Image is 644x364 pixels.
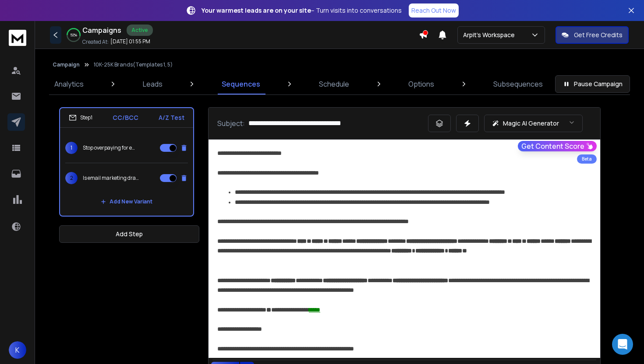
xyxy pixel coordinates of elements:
h1: Campaigns [82,25,121,35]
p: Subsequences [493,79,543,89]
div: Step 1 [69,114,92,122]
img: logo [9,30,26,46]
a: Sequences [216,73,265,94]
li: Step1CC/BCCA/Z Test1Stop overpaying for email marketing2Is email marketing draining your time (an... [59,107,194,217]
p: 10K-25K Brands(Templates 1, 5) [94,61,173,68]
p: Reach Out Now [411,6,456,15]
p: A/Z Test [159,113,184,122]
strong: Your warmest leads are on your site [202,6,311,14]
button: Add New Variant [94,193,159,210]
button: Get Free Credits [556,26,629,44]
p: – Turn visits into conversations [202,6,402,15]
a: Analytics [49,73,89,94]
p: Leads [143,79,163,89]
p: Subject: [217,118,245,129]
p: [DATE] 01:55 PM [110,38,150,45]
button: Pause Campaign [555,75,630,93]
p: Stop overpaying for email marketing [83,144,139,151]
p: Get Free Credits [574,31,623,39]
p: Is email marketing draining your time (and cash)? [83,175,139,182]
a: Reach Out Now [409,3,459,17]
p: Schedule [319,79,349,89]
p: Options [408,79,434,89]
span: 2 [65,172,78,184]
button: Campaign [53,61,80,68]
a: Subsequences [488,73,548,94]
p: Sequences [222,79,260,89]
a: Leads [138,73,168,94]
p: Created At: [82,38,109,45]
p: CC/BCC [113,113,138,122]
p: Arpit's Workspace [463,31,518,39]
a: Options [403,73,439,94]
button: K [9,341,26,359]
a: Schedule [314,73,354,94]
div: Active [127,24,153,36]
div: Open Intercom Messenger [612,334,633,355]
p: Magic AI Generator [503,119,559,128]
button: Add Step [59,225,199,243]
p: Analytics [54,79,84,89]
div: Beta [577,154,597,164]
button: Magic AI Generator [484,115,583,132]
span: 1 [65,142,78,154]
button: Get Content Score [518,141,597,151]
p: 52 % [70,32,77,38]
